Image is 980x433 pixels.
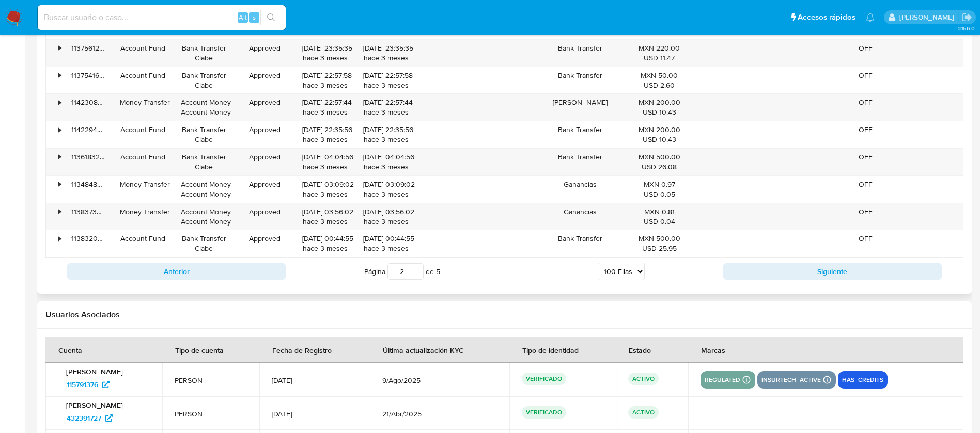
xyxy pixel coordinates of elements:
[239,12,247,22] span: Alt
[253,12,256,22] span: s
[958,24,975,33] span: 3.156.0
[38,11,286,24] input: Buscar usuario o caso...
[866,13,875,22] a: Notificaciones
[798,12,855,23] span: Accesos rápidos
[899,12,958,22] p: alicia.aldreteperez@mercadolibre.com.mx
[260,10,282,25] button: search-icon
[45,310,963,320] h2: Usuarios Asociados
[961,12,972,23] a: Salir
